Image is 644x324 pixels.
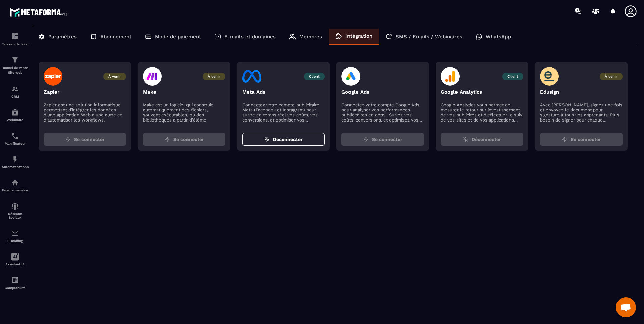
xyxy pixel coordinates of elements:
[2,27,29,51] a: formationformationTableau de bord
[2,248,29,271] a: Assistant IA
[2,188,29,192] p: Espace membre
[304,73,325,80] span: Client
[11,276,19,284] img: accountant
[341,102,424,123] p: Connectez votre compte Google Ads pour analyser vos performances publicitaires en détail. Suivez ...
[2,271,29,295] a: accountantaccountantComptabilité
[341,133,424,146] button: Se connecter
[242,67,261,86] img: facebook-logo.eb727249.svg
[2,239,29,243] p: E-mailing
[2,118,29,122] p: Webinaire
[2,212,29,219] p: Réseaux Sociaux
[224,34,276,40] p: E-mails et domaines
[9,6,70,18] img: logo
[463,137,468,142] img: zap-off.84e09383.svg
[44,102,126,123] p: Zapier est une solution informatique permettant d'intégrer les données d'une application Web à un...
[264,137,270,142] img: zap-off.84e09383.svg
[345,33,372,39] p: Intégration
[74,136,105,143] span: Se connecter
[44,133,126,146] button: Se connecter
[44,67,63,86] img: zapier-logo.003d59f5.svg
[2,286,29,290] p: Comptabilité
[11,56,19,64] img: formation
[242,133,325,146] button: Déconnecter
[472,136,501,143] span: Déconnecter
[2,150,29,174] a: automationsautomationsAutomatisations
[540,67,559,86] img: edusign-logo.5fe905fa.svg
[242,102,325,123] p: Connectez votre compte publicitaire Meta (Facebook et Instagram) pour suivre en temps réel vos co...
[11,155,19,163] img: automations
[143,102,225,123] p: Make est un logiciel qui construit automatiquement des fichiers, souvent exécutables, ou des bibl...
[143,67,162,86] img: make-logo.47d65c36.svg
[11,85,19,93] img: formation
[2,224,29,248] a: emailemailE-mailing
[441,89,523,95] p: Google Analytics
[2,165,29,169] p: Automatisations
[48,34,77,40] p: Paramètres
[2,95,29,98] p: CRM
[600,73,623,80] span: À venir
[203,73,225,80] span: À venir
[441,133,523,146] button: Déconnecter
[2,127,29,150] a: schedulerschedulerPlanificateur
[540,89,623,95] p: Edusign
[562,137,567,142] img: zap.8ac5aa27.svg
[299,34,322,40] p: Membres
[502,73,523,80] span: Client
[100,34,131,40] p: Abonnement
[2,142,29,145] p: Planificateur
[372,136,402,143] span: Se connecter
[2,42,29,46] p: Tableau de bord
[143,133,225,146] button: Se connecter
[65,137,71,142] img: zap.8ac5aa27.svg
[441,67,460,86] img: google-analytics-logo.594682c4.svg
[32,22,637,161] div: >
[173,136,204,143] span: Se connecter
[2,66,29,75] p: Tunnel de vente Site web
[486,34,511,40] p: WhatsApp
[273,136,303,143] span: Déconnecter
[341,89,424,95] p: Google Ads
[2,197,29,224] a: social-networksocial-networkRéseaux Sociaux
[2,103,29,127] a: automationsautomationsWebinaire
[2,262,29,266] p: Assistant IA
[571,136,601,143] span: Se connecter
[11,108,19,116] img: automations
[143,89,225,95] p: Make
[11,32,19,40] img: formation
[11,229,19,237] img: email
[540,133,623,146] button: Se connecter
[103,73,126,80] span: À venir
[11,179,19,187] img: automations
[341,67,361,86] img: google-ads-logo.4cdbfafa.svg
[540,102,623,123] p: Avec [PERSON_NAME], signez une fois et envoyez le document pour signature à tous vos apprenants. ...
[396,34,462,40] p: SMS / Emails / Webinaires
[2,174,29,197] a: automationsautomationsEspace membre
[363,137,369,142] img: zap.8ac5aa27.svg
[616,297,636,317] div: Ouvrir le chat
[165,137,170,142] img: zap.8ac5aa27.svg
[441,102,523,123] p: Google Analytics vous permet de mesurer le retour sur investissement de vos publicités et d'effec...
[11,202,19,210] img: social-network
[2,80,29,103] a: formationformationCRM
[155,34,201,40] p: Mode de paiement
[242,89,325,95] p: Meta Ads
[2,51,29,80] a: formationformationTunnel de vente Site web
[11,132,19,140] img: scheduler
[44,89,126,95] p: Zapier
